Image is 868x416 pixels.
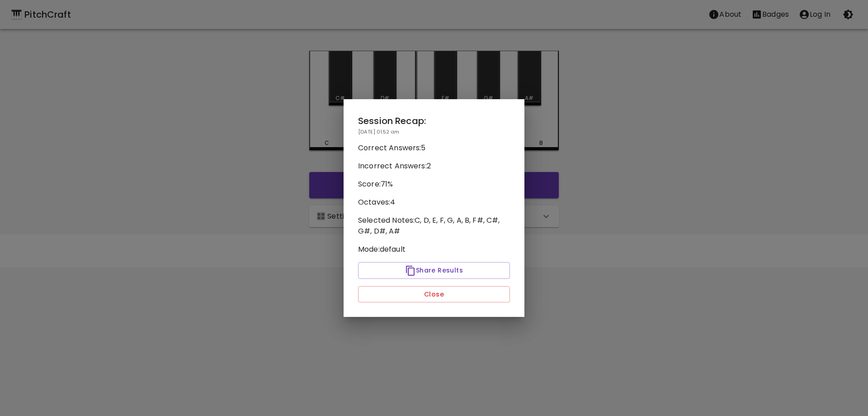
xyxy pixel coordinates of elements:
[358,215,510,237] p: Selected Notes: C, D, E, F, G, A, B, F#, C#, G#, D#, A#
[358,262,510,279] button: Share Results
[358,114,510,128] h2: Session Recap:
[358,128,510,136] p: [DATE] 01:52 am
[358,244,510,255] p: Mode: default
[358,286,510,303] button: Close
[358,161,510,172] p: Incorrect Answers: 2
[358,143,510,153] p: Correct Answers: 5
[358,179,510,190] p: Score: 71 %
[358,197,510,208] p: Octaves: 4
